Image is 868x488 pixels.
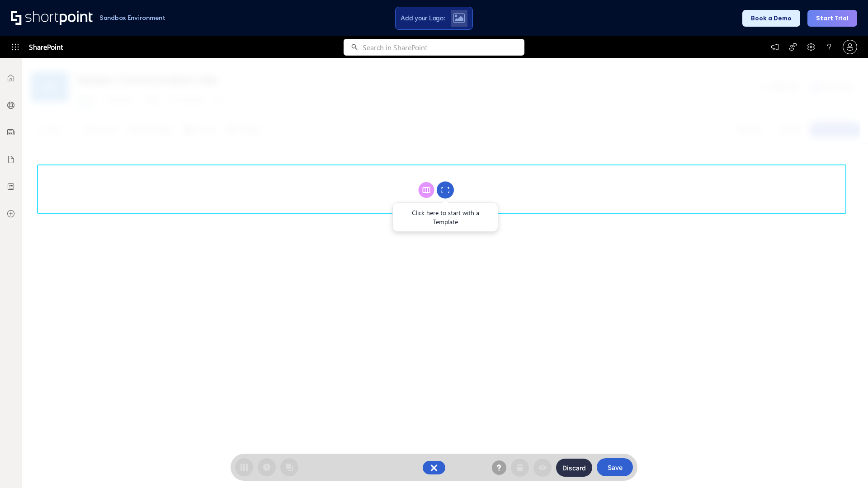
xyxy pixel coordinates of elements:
[556,459,592,477] button: Discard
[823,445,868,488] iframe: Chat Widget
[807,10,857,27] button: Start Trial
[29,36,63,58] span: SharePoint
[453,13,465,23] img: Upload logo
[597,458,633,476] button: Save
[742,10,800,27] button: Book a Demo
[363,39,524,56] input: Search in SharePoint
[401,14,445,22] span: Add your Logo:
[99,15,165,20] h1: Sandbox Environment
